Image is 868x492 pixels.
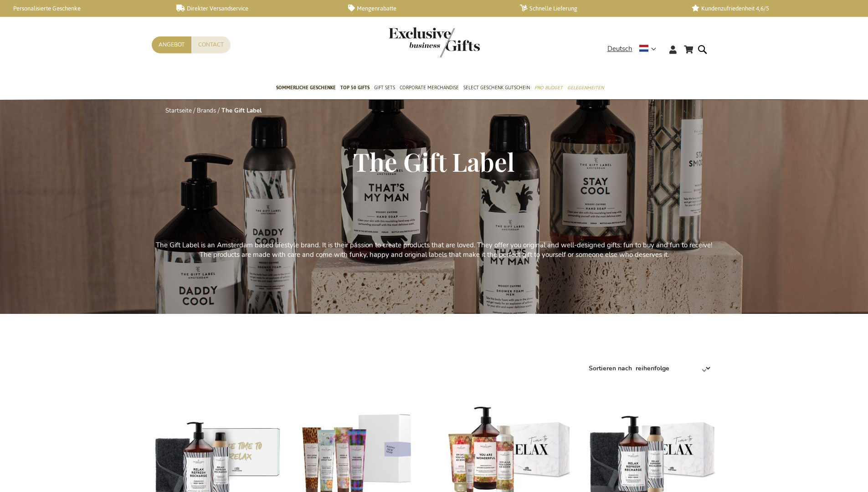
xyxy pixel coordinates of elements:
[374,83,395,92] span: Gift Sets
[463,83,530,92] span: Select Geschenk Gutschein
[276,77,336,100] a: Sommerliche geschenke
[191,36,231,53] a: Contact
[176,5,334,12] a: Direkter Versandservice
[463,77,530,100] a: Select Geschenk Gutschein
[400,77,459,100] a: Corporate Merchandise
[353,144,515,178] span: The Gift Label
[607,44,632,54] span: Deutsch
[197,107,216,115] a: Brands
[374,77,395,100] a: Gift Sets
[389,27,434,57] a: store logo
[567,83,604,92] span: Gelegenheiten
[389,27,480,57] img: Exclusive Business gifts logo
[692,5,849,12] a: Kundenzufriedenheit 4,6/5
[152,36,191,53] a: Angebot
[152,241,717,260] p: The Gift Label is an Amsterdam based lifestyle brand. It is their passion to create products that...
[165,107,192,115] a: Startseite
[5,5,162,12] a: Personalisierte Geschenke
[534,83,563,92] span: Pro Budget
[589,364,632,373] label: Sortieren nach
[340,77,370,100] a: TOP 50 Gifts
[400,83,459,92] span: Corporate Merchandise
[534,77,563,100] a: Pro Budget
[221,107,262,115] strong: The Gift Label
[567,77,604,100] a: Gelegenheiten
[276,83,336,92] span: Sommerliche geschenke
[348,5,505,12] a: Mengenrabatte
[340,83,370,92] span: TOP 50 Gifts
[520,5,677,12] a: Schnelle Lieferung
